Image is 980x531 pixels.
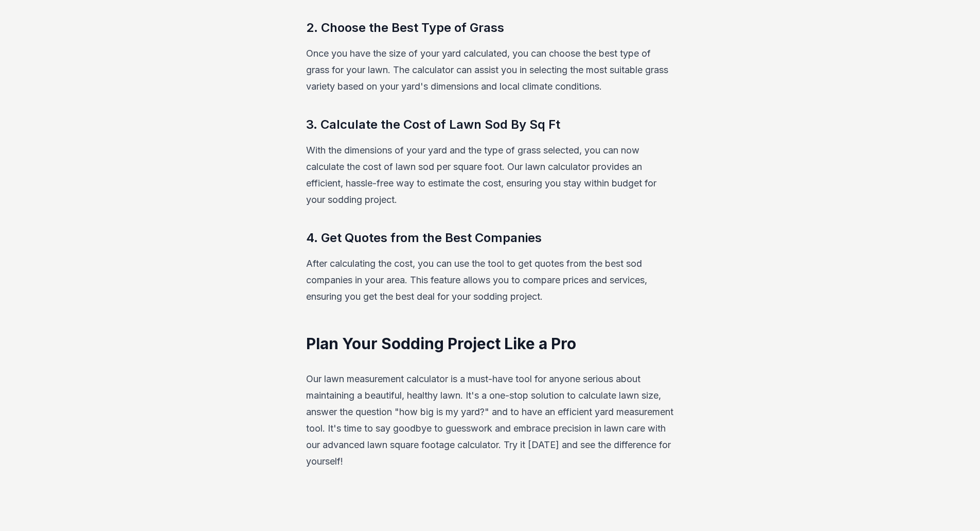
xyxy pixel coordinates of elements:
p: With the dimensions of your yard and the type of grass selected, you can now calculate the cost o... [306,142,674,208]
h2: Plan Your Sodding Project Like a Pro [306,334,674,354]
p: Once you have the size of your yard calculated, you can choose the best type of grass for your la... [306,45,674,95]
h3: 4. Get Quotes from the Best Companies [306,229,674,247]
h3: 2. Choose the Best Type of Grass [306,19,674,37]
p: After calculating the cost, you can use the tool to get quotes from the best sod companies in you... [306,255,674,305]
h3: 3. Calculate the Cost of Lawn Sod By Sq Ft [306,115,674,134]
p: Our lawn measurement calculator is a must-have tool for anyone serious about maintaining a beauti... [306,371,674,470]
